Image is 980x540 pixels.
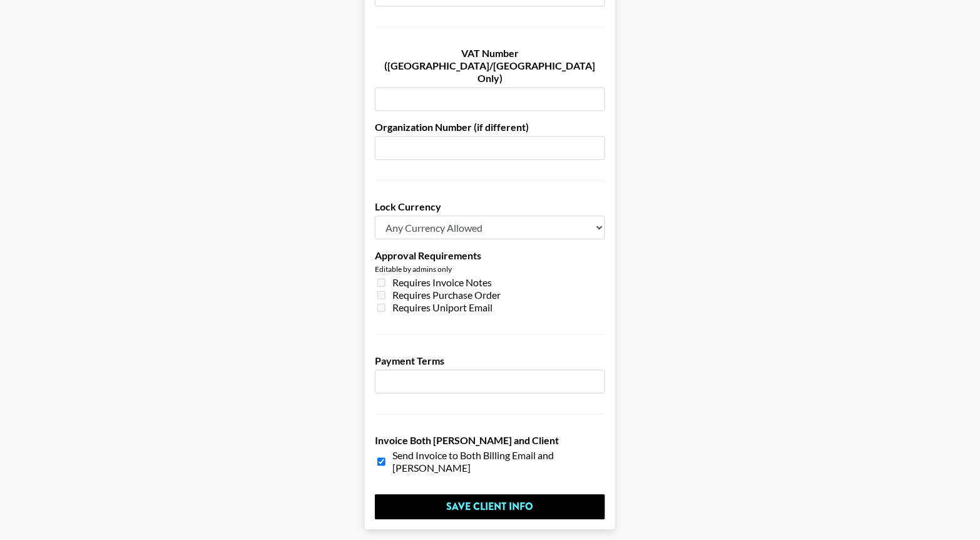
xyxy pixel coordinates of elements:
[392,301,493,314] span: Requires Uniport Email
[375,494,605,519] input: Save Client Info
[375,249,605,262] label: Approval Requirements
[392,449,605,474] span: Send Invoice to Both Billing Email and [PERSON_NAME]
[375,264,605,274] div: Editable by admins only
[375,434,605,447] label: Invoice Both [PERSON_NAME] and Client
[375,200,605,213] label: Lock Currency
[392,289,501,301] span: Requires Purchase Order
[392,276,492,289] span: Requires Invoice Notes
[375,121,605,133] label: Organization Number (if different)
[375,355,605,367] label: Payment Terms
[375,47,605,85] label: VAT Number ([GEOGRAPHIC_DATA]/[GEOGRAPHIC_DATA] Only)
